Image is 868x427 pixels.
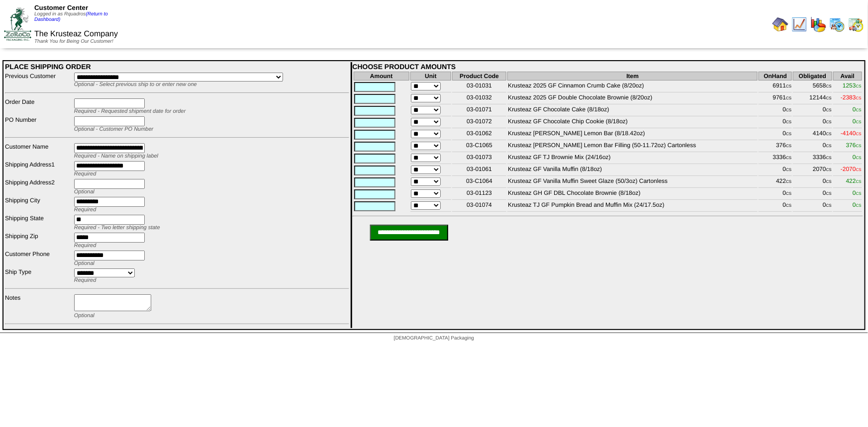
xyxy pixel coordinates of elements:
td: 03-01073 [452,153,506,164]
span: Optional - Customer PO Number [74,126,154,132]
span: CS [786,84,791,88]
td: Order Date [4,98,73,115]
span: Optional - Select previous ship to or enter new one [74,82,197,87]
span: CS [786,179,791,184]
span: CS [826,84,832,88]
span: CS [826,179,832,184]
img: calendarinout.gif [848,16,864,32]
a: (Return to Dashboard) [34,11,108,22]
td: Customer Phone [4,250,73,267]
img: ZoRoCo_Logo(Green%26Foil)%20jpg.webp [4,7,31,41]
td: 03-01031 [452,82,506,92]
td: 6911 [759,82,792,92]
td: Krusteaz GF Vanilla Muffin (8/18oz) [507,165,758,176]
span: CS [856,179,862,184]
span: 1253 [843,82,862,89]
span: 0 [853,118,862,125]
td: 0 [759,189,792,200]
td: Shipping Address2 [4,178,73,195]
span: CS [826,96,832,100]
span: CS [826,108,832,112]
span: Required - Name on shipping label [74,153,158,159]
td: Krusteaz GF Chocolate Cake (8/18oz) [507,105,758,116]
span: [DEMOGRAPHIC_DATA] Packaging [394,336,474,341]
th: Product Code [452,72,506,81]
td: Krusteaz [PERSON_NAME] Lemon Bar (8/18.42oz) [507,129,758,140]
td: Krusteaz 2025 GF Double Chocolate Brownie (8/20oz) [507,93,758,104]
span: CS [786,96,791,100]
td: 03-01062 [452,129,506,140]
td: 2070 [793,165,832,176]
span: Required - Requested shipment date for order [74,108,186,114]
td: 0 [759,117,792,128]
td: 422 [759,177,792,188]
span: CS [786,144,791,148]
th: Amount [354,72,409,81]
td: 0 [793,141,832,152]
img: line_graph.gif [791,16,807,32]
span: CS [786,156,791,160]
td: 03-01071 [452,105,506,116]
td: Previous Customer [4,72,73,88]
td: 0 [759,105,792,116]
span: CS [856,168,862,172]
td: Krusteaz GH GF DBL Chocolate Brownie (8/18oz) [507,189,758,200]
th: Obligated [793,72,832,81]
span: CS [786,168,791,172]
span: CS [786,203,791,208]
td: 0 [793,177,832,188]
span: The Krusteaz Company [34,30,118,38]
span: Required [74,243,96,249]
td: 03-01074 [452,201,506,212]
span: CS [856,132,862,136]
td: 4140 [793,129,832,140]
div: CHOOSE PRODUCT AMOUNTS [353,63,864,71]
td: Shipping Zip [4,232,73,249]
td: Krusteaz GF TJ Brownie Mix (24/16oz) [507,153,758,164]
td: 0 [793,189,832,200]
span: -2383 [841,94,862,101]
span: CS [786,191,791,196]
span: CS [826,156,832,160]
td: 03-C1064 [452,177,506,188]
span: CS [856,84,862,88]
img: graph.gif [810,16,826,32]
span: -4140 [841,130,862,137]
span: Logged in as Rquadros [34,11,108,22]
span: CS [856,203,862,208]
th: Unit [410,72,451,81]
td: 03-01072 [452,117,506,128]
span: CS [856,108,862,112]
td: Krusteaz 2025 GF Cinnamon Crumb Cake (8/20oz) [507,82,758,92]
td: Krusteaz [PERSON_NAME] Lemon Bar Filling (50-11.72oz) Cartonless [507,141,758,152]
span: 0 [853,106,862,113]
span: CS [786,120,791,124]
img: calendarprod.gif [829,16,845,32]
span: CS [826,144,832,148]
span: CS [826,132,832,136]
span: Optional [74,313,95,319]
td: Customer Name [4,143,73,160]
td: Shipping Address1 [4,161,73,177]
td: 0 [793,105,832,116]
td: PO Number [4,116,73,133]
span: Required [74,171,96,177]
span: 0 [853,189,862,196]
span: Optional [74,260,95,266]
td: Notes [4,294,73,319]
td: 03-01061 [452,165,506,176]
span: -2070 [841,166,862,172]
td: 12144 [793,93,832,104]
td: Ship Type [4,268,73,284]
td: 0 [793,117,832,128]
td: 9761 [759,93,792,104]
td: Krusteaz GF Vanilla Muffin Sweet Glaze (50/3oz) Cartonless [507,177,758,188]
span: Required - Two letter shipping state [74,225,160,231]
td: 0 [759,201,792,212]
td: 0 [759,129,792,140]
span: CS [856,191,862,196]
span: CS [826,120,832,124]
td: Krusteaz TJ GF Pumpkin Bread and Muffin Mix (24/17.5oz) [507,201,758,212]
span: CS [826,191,832,196]
span: Customer Center [34,4,88,11]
